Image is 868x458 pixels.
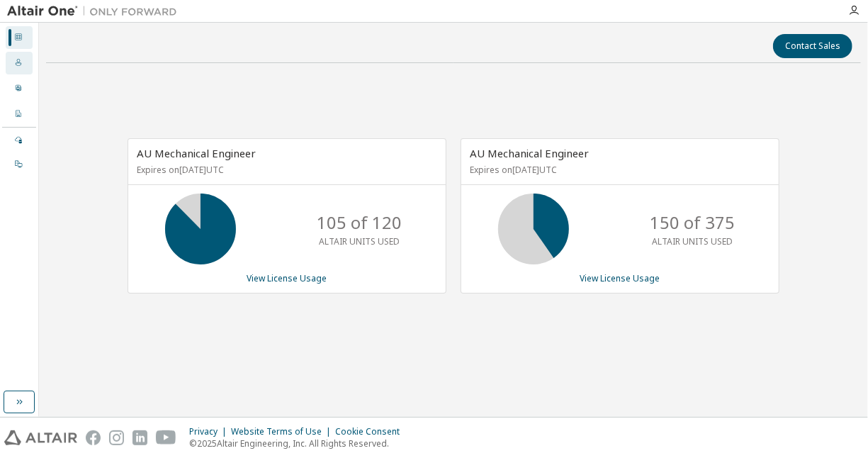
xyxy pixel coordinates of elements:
div: Privacy [189,426,231,437]
img: linkedin.svg [133,430,147,445]
div: Cookie Consent [335,426,408,437]
a: View License Usage [580,272,660,284]
span: AU Mechanical Engineer [137,146,256,160]
p: ALTAIR UNITS USED [319,235,400,247]
div: Managed [6,129,33,152]
p: 150 of 375 [650,211,735,235]
div: User Profile [6,77,33,100]
img: altair_logo.svg [4,430,77,445]
div: Users [6,52,33,74]
p: ALTAIR UNITS USED [652,235,733,247]
p: © 2025 Altair Engineering, Inc. All Rights Reserved. [189,437,408,449]
img: youtube.svg [156,430,176,445]
div: Company Profile [6,103,33,125]
button: Contact Sales [773,34,852,58]
p: Expires on [DATE] UTC [470,164,767,176]
div: Dashboard [6,26,33,49]
span: AU Mechanical Engineer [470,146,589,160]
img: facebook.svg [86,430,101,445]
a: View License Usage [247,272,327,284]
img: instagram.svg [109,430,124,445]
div: On Prem [6,153,33,176]
div: Website Terms of Use [231,426,335,437]
p: Expires on [DATE] UTC [137,164,434,176]
p: 105 of 120 [317,211,402,235]
img: Altair One [7,4,184,18]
